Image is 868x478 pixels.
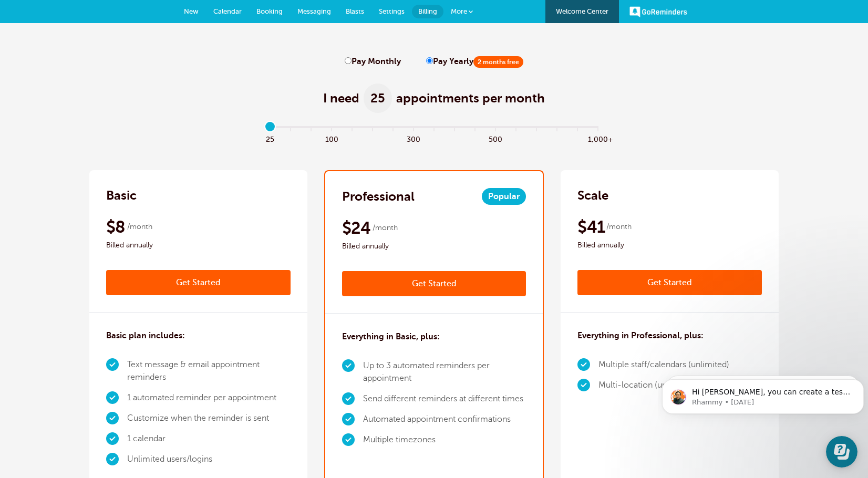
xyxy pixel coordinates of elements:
[127,408,291,429] li: Customize when the reminder is sent
[588,132,608,144] span: 1,000+
[106,239,291,252] span: Billed annually
[451,7,467,15] span: More
[342,330,440,343] h3: Everything in Basic, plus:
[323,90,359,107] span: I need
[412,5,443,18] a: Billing
[127,221,152,233] span: /month
[342,217,371,238] span: $24
[606,221,632,233] span: /month
[473,56,523,68] span: 2 months free
[342,188,415,205] h2: Professional
[106,270,291,295] a: Get Started
[363,430,526,450] li: Multiple timezones
[598,355,732,375] li: Multiple staff/calendars (unlimited)
[658,357,868,473] iframe: Intercom notifications message
[577,187,608,204] h2: Scale
[213,7,242,15] span: Calendar
[418,7,437,15] span: Billing
[404,132,424,144] span: 300
[106,329,185,342] h3: Basic plan includes:
[184,7,199,15] span: New
[322,132,342,144] span: 100
[363,409,526,430] li: Automated appointment confirmations
[342,240,526,253] span: Billed annually
[256,7,283,15] span: Booking
[396,90,545,107] span: appointments per month
[106,187,137,204] h2: Basic
[364,84,392,113] span: 25
[577,270,762,295] a: Get Started
[297,7,331,15] span: Messaging
[346,7,364,15] span: Blasts
[127,388,291,408] li: 1 automated reminder per appointment
[598,375,732,396] li: Multi-location (unlimited locations)
[363,389,526,409] li: Send different reminders at different times
[379,7,405,15] span: Settings
[485,132,506,144] span: 500
[345,57,401,67] label: Pay Monthly
[127,429,291,449] li: 1 calendar
[106,216,126,237] span: $8
[373,222,398,234] span: /month
[482,188,526,205] span: Popular
[577,216,605,237] span: $41
[426,57,523,67] label: Pay Yearly
[260,132,281,144] span: 25
[577,239,762,252] span: Billed annually
[426,57,433,64] input: Pay Yearly2 months free
[345,57,352,64] input: Pay Monthly
[127,449,291,470] li: Unlimited users/logins
[127,355,291,388] li: Text message & email appointment reminders
[342,271,526,296] a: Get Started
[363,356,526,389] li: Up to 3 automated reminders per appointment
[577,329,704,342] h3: Everything in Professional, plus:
